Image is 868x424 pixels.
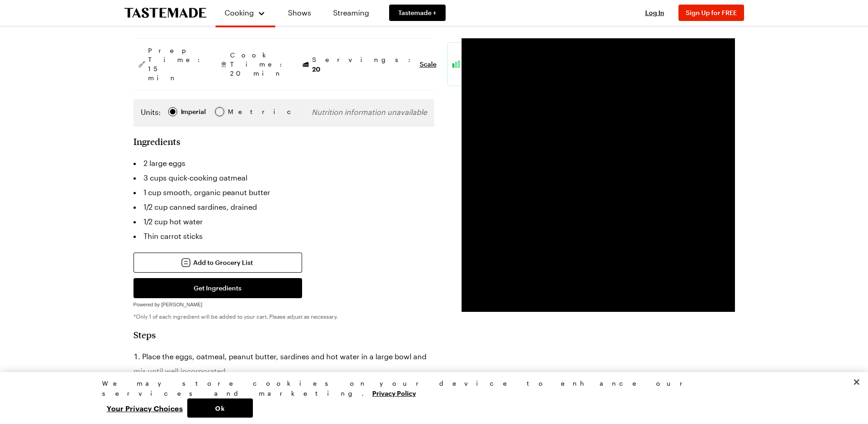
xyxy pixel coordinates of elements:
a: Powered by [PERSON_NAME] [134,299,203,308]
div: Imperial [181,107,206,117]
span: Cook Time: 20 min [230,51,287,78]
span: 20 [312,64,320,73]
div: Metric [228,107,247,117]
span: Imperial [181,107,207,117]
h2: Steps [134,329,434,340]
span: Powered by [PERSON_NAME] [134,302,203,307]
span: Prep Time: 15 min [148,46,205,83]
a: To Tastemade Home Page [124,8,206,18]
h2: Ingredients [134,136,180,147]
li: 1/2 cup hot water [134,214,434,229]
li: 1 cup smooth, organic peanut butter [134,185,434,200]
button: Sign Up for FREE [678,5,744,21]
span: Servings: [312,55,415,74]
video-js: Video Player [462,38,735,312]
button: Your Privacy Choices [102,398,187,418]
label: Units: [141,107,161,118]
li: Place the eggs, oatmeal, peanut butter, sardines and hot water in a large bowl and mix until well... [134,349,434,378]
button: Add to Grocery List [134,253,302,273]
li: 1/2 cup canned sardines, drained [134,200,434,214]
span: Metric [228,107,248,117]
button: Close [847,372,867,392]
span: Sign Up for FREE [686,9,737,16]
div: Privacy [102,378,758,418]
div: Imperial Metric [141,107,247,119]
span: Nutrition information unavailable [312,108,427,116]
div: We may store cookies on your device to enhance our services and marketing. [102,378,758,398]
p: *Only 1 of each ingredient will be added to your cart. Please adjust as necessary. [134,313,434,320]
button: Log In [637,8,673,17]
span: Log In [645,9,664,16]
button: Scale [420,60,437,69]
a: More information about your privacy, opens in a new tab [372,388,416,397]
li: 3 cups quick-cooking oatmeal [134,171,434,185]
span: Cooking [225,8,254,17]
li: Thin carrot sticks [134,229,434,243]
span: Add to Grocery List [193,258,253,267]
span: Tastemade + [398,8,437,17]
button: Get Ingredients [134,278,302,298]
li: 2 large eggs [134,156,434,171]
a: Tastemade + [389,5,446,21]
button: Ok [187,398,253,418]
button: Cooking [225,4,266,22]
